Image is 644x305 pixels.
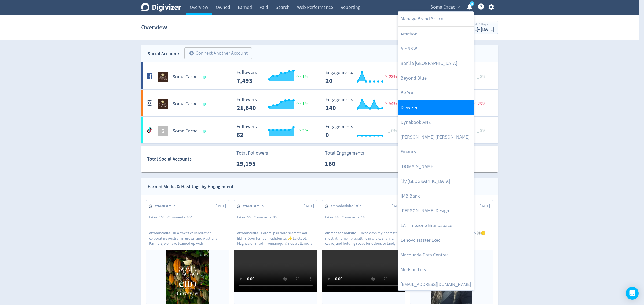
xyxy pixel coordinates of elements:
a: Medson Legal [398,262,474,277]
a: Macquarie Data Centres [398,248,474,262]
a: Be You [398,85,474,100]
a: IMB Bank [398,189,474,203]
a: illy [GEOGRAPHIC_DATA] [398,174,474,189]
a: Digivizer [398,100,474,115]
a: [PERSON_NAME] [PERSON_NAME] [398,130,474,144]
a: 4mation [398,27,474,41]
a: AISNSW [398,41,474,56]
a: [DOMAIN_NAME] [398,159,474,174]
a: [PERSON_NAME] Design [398,203,474,218]
a: Beyond Blue [398,71,474,85]
a: Manage Brand Space [398,12,474,26]
a: Barilla [GEOGRAPHIC_DATA] [398,56,474,71]
a: LA Timezone Brandspace [398,218,474,233]
a: Dynabook ANZ [398,115,474,130]
a: Lenovo Master Exec [398,233,474,248]
div: Open Intercom Messenger [626,287,639,300]
a: Financy [398,144,474,159]
a: [EMAIL_ADDRESS][DOMAIN_NAME] [398,277,474,292]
